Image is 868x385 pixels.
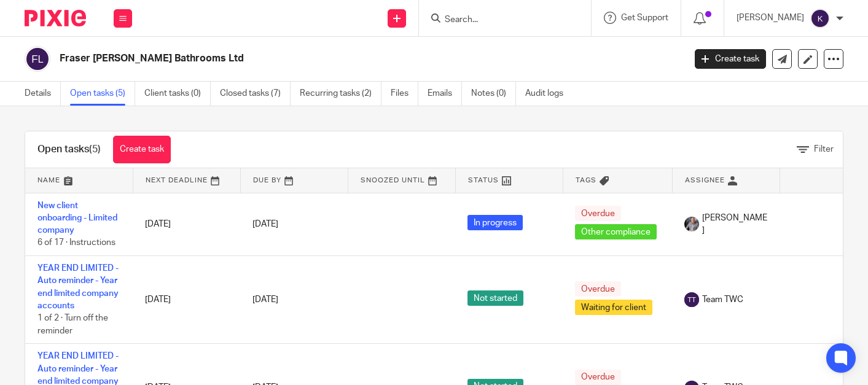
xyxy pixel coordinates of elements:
[428,82,462,106] a: Emails
[576,177,596,184] span: Tags
[300,82,381,106] a: Recurring tasks (2)
[525,82,573,106] a: Audit logs
[361,177,425,184] span: Snoozed Until
[391,82,418,106] a: Files
[814,145,834,154] span: Filter
[702,212,767,237] span: [PERSON_NAME]
[37,314,108,336] span: 1 of 2 · Turn off the reminder
[113,136,171,163] a: Create task
[810,9,830,28] img: svg%3E
[575,281,621,297] span: Overdue
[695,49,766,69] a: Create task
[252,220,278,228] span: [DATE]
[468,177,499,184] span: Status
[737,12,804,24] p: [PERSON_NAME]
[37,264,119,310] a: YEAR END LIMITED - Auto reminder - Year end limited company accounts
[684,292,699,307] img: svg%3E
[70,82,135,106] a: Open tasks (5)
[575,370,621,385] span: Overdue
[133,256,240,344] td: [DATE]
[133,193,240,256] td: [DATE]
[25,46,50,72] img: svg%3E
[621,14,668,22] span: Get Support
[220,82,291,106] a: Closed tasks (7)
[252,295,278,304] span: [DATE]
[144,82,211,106] a: Client tasks (0)
[467,215,523,230] span: In progress
[25,10,86,26] img: Pixie
[575,224,657,239] span: Other compliance
[89,144,101,154] span: (5)
[37,201,117,235] a: New client onboarding - Limited company
[37,239,115,247] span: 6 of 17 · Instructions
[37,143,101,156] h1: Open tasks
[467,290,523,306] span: Not started
[60,52,553,65] h2: Fraser [PERSON_NAME] Bathrooms Ltd
[471,82,516,106] a: Notes (0)
[575,206,621,221] span: Overdue
[702,294,743,306] span: Team TWC
[444,15,554,26] input: Search
[684,217,699,231] img: -%20%20-%20studio@ingrained.co.uk%20for%20%20-20220223%20at%20101413%20-%201W1A2026.jpg
[575,300,652,315] span: Waiting for client
[25,82,61,106] a: Details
